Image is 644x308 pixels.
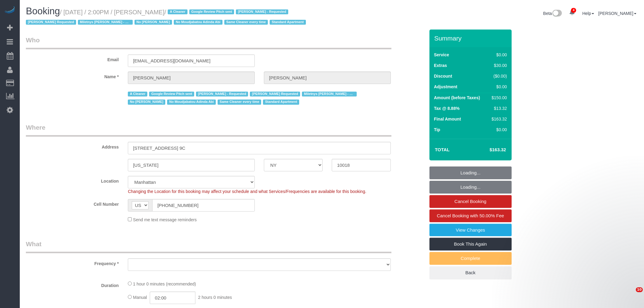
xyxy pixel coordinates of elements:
label: Location [21,176,123,184]
a: Help [582,11,594,16]
span: Same Cleaner every time [224,20,268,25]
label: Final Amount [434,116,461,122]
label: Adjustment [434,84,457,90]
label: Frequency * [21,258,123,267]
div: $30.00 [489,62,507,68]
div: $0.00 [489,127,507,133]
strong: Total [435,147,450,152]
div: ($0.00) [489,73,507,79]
img: New interface [552,10,562,18]
span: A Cleaner [128,92,147,96]
span: No [PERSON_NAME] [135,20,172,25]
iframe: Intercom live chat [623,287,638,302]
input: Last Name [264,72,391,84]
span: Same Cleaner every time [218,100,261,104]
input: Email [128,54,255,67]
label: Tip [434,127,440,133]
span: No [PERSON_NAME] [128,100,165,104]
label: Discount [434,73,452,79]
label: Amount (before Taxes) [434,95,480,101]
span: [PERSON_NAME] - Requested [196,92,248,96]
legend: What [26,240,391,253]
label: Cell Number [21,199,123,207]
span: Changing the Location for this booking may affect your schedule and what Services/Frequencies are... [128,189,366,194]
a: Beta [543,11,562,16]
span: [PERSON_NAME] Requested [26,20,76,25]
img: Automaid Logo [4,6,16,15]
a: View Changes [429,224,512,236]
input: Cell Number [152,199,255,212]
h3: Summary [434,35,509,42]
label: Service [434,52,449,58]
input: City [128,159,255,171]
span: / [26,9,308,26]
span: Standard Apartment [263,100,299,104]
span: Booking [26,6,60,16]
span: 2 hours 0 minutes [198,295,232,300]
a: 4 [566,6,578,19]
span: No Moudjabatou Adinda Abi [167,100,216,104]
span: Cancel Booking with 50.00% Fee [437,213,504,218]
a: Cancel Booking [429,195,512,208]
a: Cancel Booking with 50.00% Fee [429,209,512,222]
input: First Name [128,72,255,84]
small: / [DATE] / 2:00PM / [PERSON_NAME] [26,9,308,26]
label: Name * [21,72,123,80]
span: 10 [636,287,643,292]
span: Miletnys [PERSON_NAME] - Requested [302,92,357,96]
span: Send me text message reminders [133,217,197,222]
a: Back [429,266,512,279]
label: Duration [21,280,123,289]
span: Miletnys [PERSON_NAME] - Requested [78,20,133,25]
input: Zip Code [332,159,390,171]
span: A Cleaner [168,9,187,14]
div: $0.00 [489,84,507,90]
legend: Who [26,36,391,49]
span: Google Review Pitch sent [189,9,234,14]
span: [PERSON_NAME] - Requested [236,9,288,14]
span: Manual [133,295,147,300]
span: [PERSON_NAME] Requested [250,92,300,96]
span: Google Review Pitch sent [149,92,194,96]
label: Email [21,54,123,63]
label: Tax @ 8.88% [434,105,460,111]
span: 1 hour 0 minutes (recommended) [133,282,196,286]
div: $163.32 [489,116,507,122]
label: Address [21,142,123,150]
label: Extras [434,62,447,68]
legend: Where [26,123,391,137]
a: Book This Again [429,238,512,250]
span: Standard Apartment [270,20,306,25]
div: $13.32 [489,105,507,111]
div: $150.00 [489,95,507,101]
span: No Moudjabatou Adinda Abi [174,20,222,25]
span: 4 [571,8,576,13]
h4: $163.32 [471,147,506,152]
div: $0.00 [489,52,507,58]
a: [PERSON_NAME] [598,11,636,16]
